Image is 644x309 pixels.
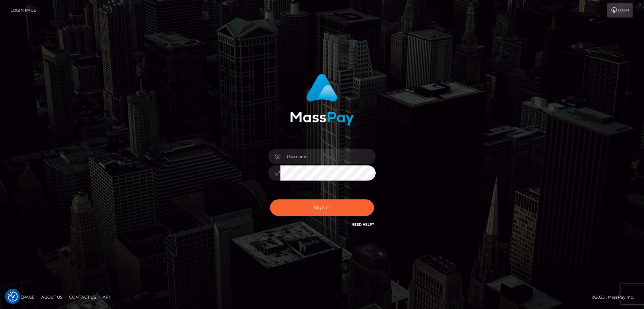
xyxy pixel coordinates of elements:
[8,292,18,302] button: Consent Preferences
[8,292,18,302] img: Revisit consent button
[592,294,639,301] div: © 2025 , MassPay Inc.
[100,292,113,302] a: API
[270,199,374,216] button: Sign in
[39,292,65,302] a: About Us
[607,3,633,17] a: Login
[352,222,374,227] a: Need Help?
[7,292,37,302] a: Homepage
[280,149,376,164] input: Username...
[290,74,354,125] img: MassPay Login
[10,3,36,17] a: Login Page
[66,292,99,302] a: Contact Us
